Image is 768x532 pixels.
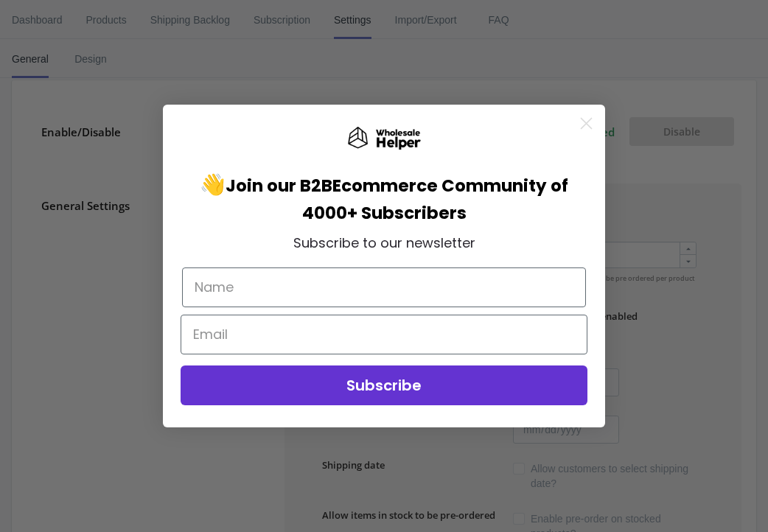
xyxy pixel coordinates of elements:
[200,170,332,199] span: 👋
[181,315,587,354] input: Email
[347,127,421,150] img: Wholesale Helper Logo
[226,174,332,197] span: Join our B2B
[293,234,475,252] span: Subscribe to our newsletter
[302,174,569,225] span: Ecommerce Community of 4000+ Subscribers
[182,267,586,307] input: Name
[573,111,599,136] button: Close dialog
[181,365,587,405] button: Subscribe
